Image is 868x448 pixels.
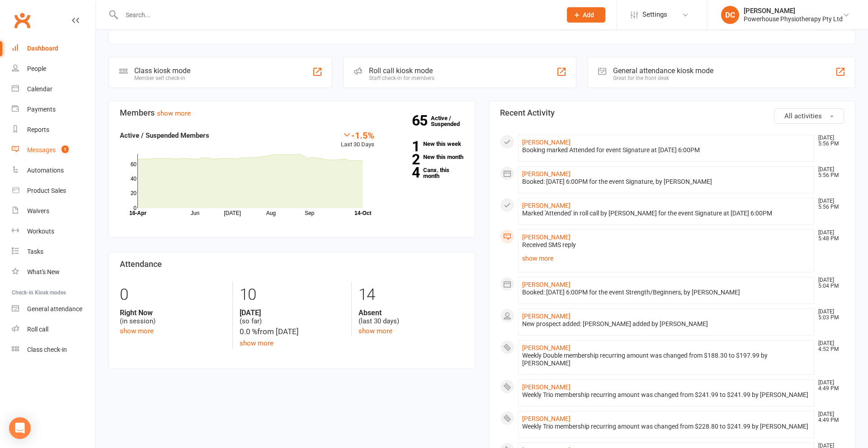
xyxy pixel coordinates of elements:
[814,277,844,289] time: [DATE] 5:04 PM
[522,233,571,241] a: [PERSON_NAME]
[12,319,95,340] a: Roll call
[120,281,226,308] div: 0
[240,339,274,347] a: show more
[388,141,464,147] a: 1New this week
[341,130,374,149] div: Last 30 Days
[134,66,190,75] div: Class kiosk mode
[12,299,95,319] a: General attendance kiosk mode
[359,281,464,308] div: 14
[12,340,95,360] a: Class kiosk mode
[388,140,420,153] strong: 1
[27,248,43,255] div: Tasks
[522,210,810,217] div: Marked 'Attended' in roll call by [PERSON_NAME] for the event Signature at [DATE] 6:00PM
[721,6,739,24] div: DC
[240,327,257,336] span: 0.0 %
[522,415,571,422] a: [PERSON_NAME]
[9,417,31,439] div: Open Intercom Messenger
[12,181,95,201] a: Product Sales
[522,170,571,177] a: [PERSON_NAME]
[567,7,605,23] button: Add
[12,120,95,140] a: Reports
[240,308,345,326] div: (so far)
[27,146,56,154] div: Messages
[412,114,431,127] strong: 65
[27,346,67,353] div: Class check-in
[613,66,713,75] div: General attendance kiosk mode
[12,59,95,79] a: People
[784,112,822,120] span: All activities
[522,252,810,265] a: show more
[27,85,52,93] div: Calendar
[359,308,464,326] div: (last 30 days)
[522,320,810,328] div: New prospect added: [PERSON_NAME] added by [PERSON_NAME]
[12,221,95,242] a: Workouts
[120,327,154,335] a: show more
[814,167,844,178] time: [DATE] 5:56 PM
[814,309,844,321] time: [DATE] 5:03 PM
[522,202,571,209] a: [PERSON_NAME]
[583,11,594,19] span: Add
[157,109,191,117] a: show more
[27,106,56,113] div: Payments
[359,308,464,317] strong: Absent
[12,262,95,282] a: What's New
[388,166,420,179] strong: 4
[814,411,844,423] time: [DATE] 4:49 PM
[27,305,82,313] div: General attendance
[642,5,667,25] span: Settings
[814,198,844,210] time: [DATE] 5:56 PM
[240,326,345,338] div: from [DATE]
[613,75,713,81] div: Great for the front desk
[522,146,810,154] div: Booking marked Attended for event Signature at [DATE] 6:00PM
[522,352,810,367] div: Weekly Double membership recurring amount was changed from $188.30 to $197.99 by [PERSON_NAME]
[11,9,33,32] a: Clubworx
[27,187,66,194] div: Product Sales
[388,154,464,160] a: 2New this month
[744,15,843,23] div: Powerhouse Physiotherapy Pty Ltd
[814,341,844,352] time: [DATE] 4:52 PM
[12,99,95,120] a: Payments
[120,308,226,326] div: (in session)
[27,126,49,133] div: Reports
[522,241,810,249] div: Received SMS reply
[134,75,190,81] div: Member self check-in
[522,289,810,296] div: Booked: [DATE] 6:00PM for the event Strength/Beginners, by [PERSON_NAME]
[120,131,209,140] strong: Active / Suspended Members
[27,207,49,215] div: Waivers
[27,268,60,275] div: What's New
[522,423,810,430] div: Weekly Trio membership recurring amount was changed from $228.80 to $241.99 by [PERSON_NAME]
[27,167,64,174] div: Automations
[12,201,95,221] a: Waivers
[522,178,810,186] div: Booked: [DATE] 6:00PM for the event Signature, by [PERSON_NAME]
[27,65,46,72] div: People
[814,230,844,242] time: [DATE] 5:48 PM
[522,391,810,399] div: Weekly Trio membership recurring amount was changed from $241.99 to $241.99 by [PERSON_NAME]
[119,9,555,21] input: Search...
[359,327,392,335] a: show more
[369,75,434,81] div: Staff check-in for members
[12,79,95,99] a: Calendar
[522,344,571,351] a: [PERSON_NAME]
[522,281,571,288] a: [PERSON_NAME]
[522,313,571,320] a: [PERSON_NAME]
[240,308,345,317] strong: [DATE]
[522,383,571,391] a: [PERSON_NAME]
[388,153,420,166] strong: 2
[431,108,471,134] a: 65Active / Suspended
[522,139,571,146] a: [PERSON_NAME]
[500,108,844,117] h3: Recent Activity
[774,108,844,124] button: All activities
[814,380,844,392] time: [DATE] 4:49 PM
[12,242,95,262] a: Tasks
[120,260,464,269] h3: Attendance
[240,281,345,308] div: 10
[369,66,434,75] div: Roll call kiosk mode
[341,130,374,140] div: -1.5%
[12,160,95,181] a: Automations
[12,140,95,160] a: Messages 1
[744,7,843,15] div: [PERSON_NAME]
[12,38,95,59] a: Dashboard
[814,135,844,147] time: [DATE] 5:56 PM
[120,108,464,117] h3: Members
[27,45,58,52] div: Dashboard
